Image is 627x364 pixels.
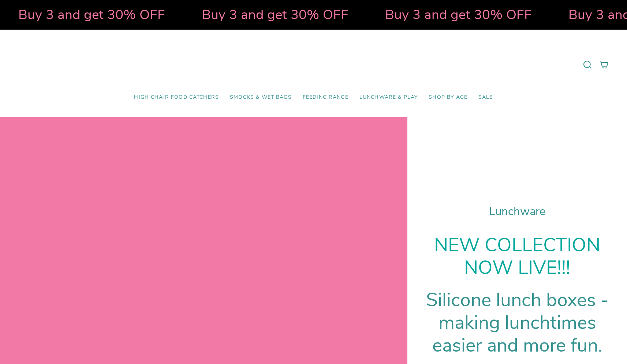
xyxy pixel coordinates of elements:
[426,205,609,218] h1: Lunchware
[250,41,377,89] a: Mumma’s Little Helpers
[128,89,224,106] a: High Chair Food Catchers
[230,94,292,101] span: Smocks & Wet Bags
[473,89,499,106] a: SALE
[429,94,467,101] span: Shop by Age
[434,232,600,281] strong: NEW COLLECTION NOW LIVE!!!
[16,5,163,24] strong: Buy 3 and get 30% OFF
[432,310,602,358] span: nchtimes easier and more fun.
[134,94,219,101] span: High Chair Food Catchers
[426,289,609,357] h1: Silicone lunch boxes - making lu
[423,89,473,106] a: Shop by Age
[354,89,423,106] a: Lunchware & Play
[383,5,530,24] strong: Buy 3 and get 30% OFF
[359,94,418,101] span: Lunchware & Play
[303,94,348,101] span: Feeding Range
[224,89,297,106] a: Smocks & Wet Bags
[478,94,493,101] span: SALE
[297,89,354,106] a: Feeding Range
[199,5,346,24] strong: Buy 3 and get 30% OFF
